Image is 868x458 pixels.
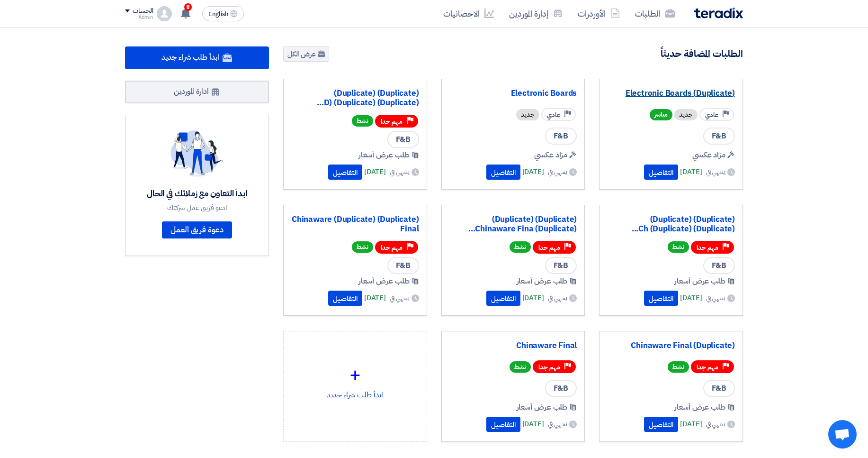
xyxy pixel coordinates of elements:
span: نشط [352,241,373,253]
span: F&B [387,257,419,274]
a: Chinaware Final [449,341,577,350]
button: التفاصيل [328,165,362,180]
span: طلب عرض أسعار [358,275,410,287]
div: الحساب [133,7,153,15]
a: (Duplicate) (Duplicate) Chinaware Final [291,215,419,234]
span: مهم جدا [538,363,560,372]
button: التفاصيل [644,165,678,180]
button: التفاصيل [644,417,678,432]
a: الأوردرات [570,2,627,25]
span: F&B [703,257,735,274]
span: ينتهي في [706,167,725,177]
div: ادعو فريق عمل شركتك [147,203,247,212]
span: مهم جدا [381,243,403,252]
span: [DATE] [680,293,702,303]
div: ابدأ طلب شراء جديد [291,339,419,422]
span: ينتهي في [548,419,567,429]
span: F&B [545,128,577,145]
span: نشط [668,361,689,373]
span: طلب عرض أسعار [517,275,568,287]
a: عرض الكل [283,46,329,62]
span: نشط [510,361,531,373]
button: التفاصيل [486,165,520,180]
span: ينتهي في [390,293,409,303]
a: دعوة فريق العمل [162,221,232,238]
div: جديد [516,109,539,120]
div: ابدأ التعاون مع زملائك في الحال [147,188,247,199]
span: F&B [703,128,735,145]
img: profile_test.png [157,6,172,21]
span: F&B [387,131,419,148]
span: [DATE] [364,166,386,177]
span: مباشر [650,109,672,120]
span: ينتهي في [390,167,409,177]
button: التفاصيل [486,417,520,432]
span: 8 [184,3,192,11]
span: طلب عرض أسعار [358,149,410,161]
span: F&B [545,257,577,274]
span: نشط [352,115,373,127]
div: + [291,361,419,389]
span: ينتهي في [548,293,567,303]
span: [DATE] [680,166,702,177]
span: عادي [547,110,560,119]
span: نشط [510,241,531,253]
a: إدارة الموردين [501,2,570,25]
span: طلب عرض أسعار [674,275,725,287]
div: جديد [674,109,698,120]
span: ينتهي في [706,293,725,303]
span: مهم جدا [538,243,560,252]
span: ينتهي في [548,167,567,177]
span: نشط [668,241,689,253]
span: English [208,11,228,18]
a: (Duplicate) (Duplicate) (Duplicate) (Duplicate) Ch... [607,215,735,234]
a: الاحصائيات [436,2,501,25]
a: Open chat [828,420,857,449]
span: طلب عرض أسعار [517,402,568,413]
span: ابدأ طلب شراء جديد [161,52,219,63]
a: Electronic Boards [449,89,577,98]
span: عادي [705,110,718,119]
a: (Duplicate) Chinaware Final [607,341,735,350]
span: مهم جدا [381,117,403,126]
span: مهم جدا [697,243,718,252]
span: [DATE] [522,419,544,430]
button: English [202,6,244,21]
span: [DATE] [364,293,386,303]
a: الطلبات [627,2,682,25]
button: التفاصيل [328,291,362,306]
span: [DATE] [522,166,544,177]
span: مزاد عكسي [534,149,567,161]
span: ينتهي في [706,419,725,429]
span: [DATE] [680,419,702,430]
h4: الطلبات المضافة حديثاً [661,47,743,60]
button: التفاصيل [644,291,678,306]
span: طلب عرض أسعار [674,402,725,413]
span: [DATE] [522,293,544,303]
div: Admin [125,15,153,20]
button: التفاصيل [486,291,520,306]
span: F&B [703,380,735,397]
a: ادارة الموردين [125,81,269,103]
a: (Duplicate) (Duplicate) (Duplicate) (Duplicate) (D... [291,89,419,108]
img: Teradix logo [694,8,743,18]
a: (Duplicate) Electronic Boards [607,89,735,98]
img: invite_your_team.svg [170,130,224,177]
span: مهم جدا [697,363,718,372]
span: مزاد عكسي [692,149,725,161]
span: F&B [545,380,577,397]
a: (Duplicate) (Duplicate) (Duplicate) Chinaware Fina... [449,215,577,234]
